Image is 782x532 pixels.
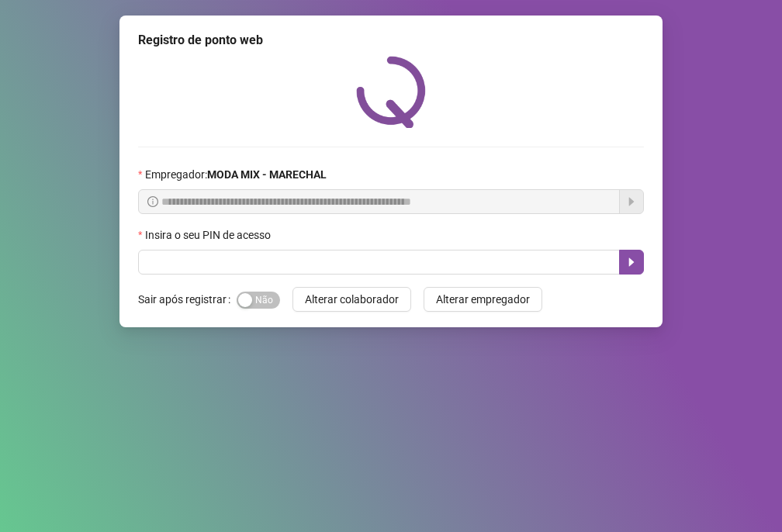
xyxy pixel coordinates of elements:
[424,287,542,312] button: Alterar empregador
[138,287,237,312] label: Sair após registrar
[305,291,399,308] span: Alterar colaborador
[138,226,281,244] label: Insira o seu PIN de acesso
[147,196,158,207] span: info-circle
[625,256,638,268] span: caret-right
[436,291,530,308] span: Alterar empregador
[356,56,426,128] img: QRPoint
[145,166,327,183] span: Empregador :
[138,31,644,50] div: Registro de ponto web
[292,287,411,312] button: Alterar colaborador
[207,168,327,181] strong: MODA MIX - MARECHAL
